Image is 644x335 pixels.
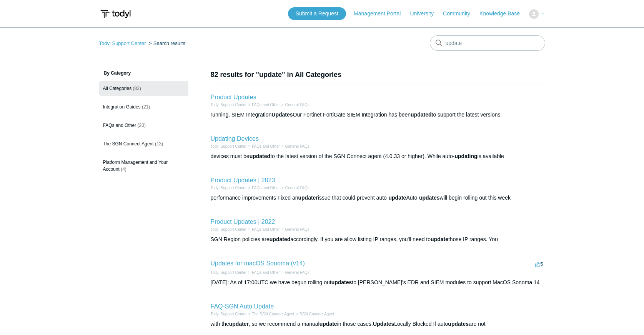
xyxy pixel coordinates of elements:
a: General FAQs [285,227,309,232]
em: Updates [271,112,293,118]
a: Updating Devices [211,135,259,142]
em: updates [331,279,352,285]
span: Platform Management and Your Account [103,160,168,172]
a: Platform Management and Your Account (4) [99,155,188,177]
em: updated [250,153,270,159]
li: Todyl Support Center [211,227,247,232]
h1: 82 results for "update" in All Categories [211,70,545,80]
div: performance improvements Fixed an issue that could prevent auto- Auto- will begin rolling out thi... [211,194,545,202]
span: The SGN Connect Agent [103,141,154,147]
div: SGN Region policies are accordingly. If you are allow listing IP ranges, you'll need to those IP ... [211,235,545,243]
a: FAQs and Other [252,144,280,148]
span: All Categories [103,86,132,91]
li: Todyl Support Center [99,40,148,46]
li: Todyl Support Center [211,270,247,275]
h3: By Category [99,70,188,77]
span: (82) [133,86,141,91]
em: updater [229,321,249,327]
div: devices must be to the latest version of the SGN Connect agent (4.0.33 or higher). While auto- is... [211,152,545,160]
a: Knowledge Base [479,10,528,18]
a: The SGN Connect Agent (13) [99,137,188,151]
a: Product Updates [211,94,256,100]
em: update [389,195,406,201]
em: updates [419,195,440,201]
li: General FAQs [280,102,310,108]
li: FAQs and Other [246,143,280,149]
span: (13) [155,141,163,147]
input: Search [430,35,545,51]
span: (4) [121,167,126,172]
li: FAQs and Other [246,227,280,232]
img: Todyl Support Center Help Center home page [99,7,132,21]
li: FAQs and Other [246,270,280,275]
a: Todyl Support Center [99,40,146,46]
span: FAQs and Other [103,123,136,128]
li: General FAQs [280,227,310,232]
a: FAQs and Other [252,103,280,107]
em: updating [455,153,478,159]
li: General FAQs [280,143,310,149]
span: Integration Guides [103,104,141,110]
a: General FAQs [285,186,309,190]
div: with the , so we recommend a manual in those cases. Locally Blocked If auto are not [211,320,545,328]
em: updater [298,195,318,201]
a: Product Updates | 2022 [211,218,275,225]
a: SGN Connect Agent [300,312,334,316]
a: All Categories (82) [99,81,188,96]
a: Integration Guides (21) [99,100,188,114]
a: Community [443,10,478,18]
div: [DATE]: As of 17:00UTC we have begun rolling out to [PERSON_NAME]'s EDR and SIEM modules to suppo... [211,278,545,287]
a: Management Portal [354,10,408,18]
span: 5 [535,261,543,267]
li: Todyl Support Center [211,311,247,317]
div: running. SIEM Integration Our Fortinet FortiGate SIEM Integration has been to support the latest ... [211,111,545,119]
a: Submit a Request [288,7,346,20]
a: General FAQs [285,144,309,148]
li: Todyl Support Center [211,143,247,149]
li: SGN Connect Agent [294,311,334,317]
a: University [410,10,441,18]
a: FAQs and Other (20) [99,118,188,133]
a: Updates for macOS Sonoma (v14) [211,260,305,267]
a: Todyl Support Center [211,144,247,148]
li: FAQs and Other [246,185,280,191]
em: update [320,321,337,327]
span: (21) [142,104,150,110]
em: updated [411,112,431,118]
li: Search results [147,40,185,46]
em: updated [270,236,290,242]
a: Todyl Support Center [211,312,247,316]
a: FAQs and Other [252,186,280,190]
a: Todyl Support Center [211,103,247,107]
em: updates [448,321,469,327]
li: General FAQs [280,270,310,275]
a: Todyl Support Center [211,270,247,275]
a: Todyl Support Center [211,227,247,232]
em: Updates [373,321,394,327]
a: FAQs and Other [252,227,280,232]
a: FAQs and Other [252,270,280,275]
a: Todyl Support Center [211,186,247,190]
li: Todyl Support Center [211,185,247,191]
a: General FAQs [285,103,309,107]
li: Todyl Support Center [211,102,247,108]
li: General FAQs [280,185,310,191]
em: update [431,236,448,242]
a: FAQ-SGN Auto Update [211,303,274,310]
a: The SGN Connect Agent [252,312,294,316]
a: Product Updates | 2023 [211,177,275,183]
span: (20) [138,123,146,128]
li: FAQs and Other [246,102,280,108]
a: General FAQs [285,270,309,275]
li: The SGN Connect Agent [246,311,294,317]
